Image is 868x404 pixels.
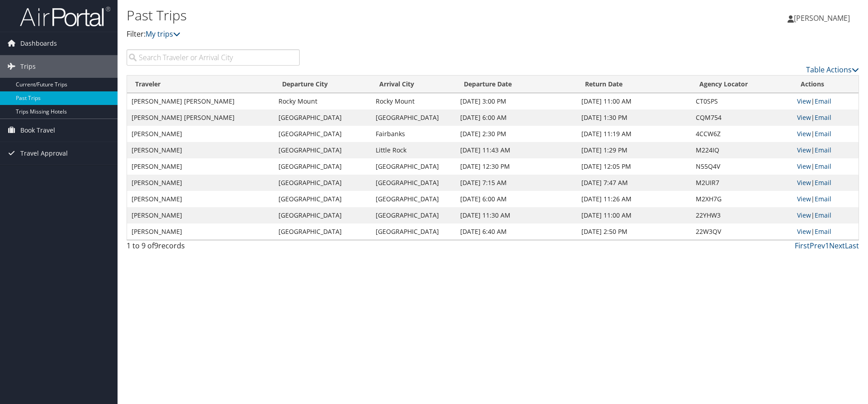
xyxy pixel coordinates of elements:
[127,76,274,93] th: Traveler: activate to sort column ascending
[810,241,825,251] a: Prev
[815,162,831,171] a: Email
[274,93,372,109] td: Rocky Mount
[691,142,793,158] td: M224IQ
[815,129,831,138] a: Email
[577,158,691,175] td: [DATE] 12:05 PM
[577,76,691,93] th: Return Date: activate to sort column ascending
[20,119,55,142] span: Book Travel
[20,55,36,78] span: Trips
[577,126,691,142] td: [DATE] 11:19 AM
[371,93,456,109] td: Rocky Mount
[797,211,811,219] a: View
[127,207,274,223] td: [PERSON_NAME]
[371,191,456,207] td: [GEOGRAPHIC_DATA]
[274,207,372,223] td: [GEOGRAPHIC_DATA]
[371,142,456,158] td: Little Rock
[456,109,576,126] td: [DATE] 6:00 AM
[793,223,859,240] td: |
[20,6,110,27] img: airportal-logo.png
[691,126,793,142] td: 4CCW6Z
[274,175,372,191] td: [GEOGRAPHIC_DATA]
[788,5,859,32] a: [PERSON_NAME]
[456,93,576,109] td: [DATE] 3:00 PM
[691,158,793,175] td: N55Q4V
[691,109,793,126] td: CQM754
[815,146,831,154] a: Email
[793,207,859,223] td: |
[456,223,576,240] td: [DATE] 6:40 AM
[797,97,811,105] a: View
[371,223,456,240] td: [GEOGRAPHIC_DATA]
[795,241,810,251] a: First
[797,227,811,236] a: View
[456,207,576,223] td: [DATE] 11:30 AM
[691,207,793,223] td: 22YHW3
[371,109,456,126] td: [GEOGRAPHIC_DATA]
[371,175,456,191] td: [GEOGRAPHIC_DATA]
[274,142,372,158] td: [GEOGRAPHIC_DATA]
[127,29,615,40] p: Filter:
[577,207,691,223] td: [DATE] 11:00 AM
[815,178,831,187] a: Email
[691,175,793,191] td: M2UIR7
[815,113,831,122] a: Email
[127,158,274,175] td: [PERSON_NAME]
[797,178,811,187] a: View
[815,227,831,236] a: Email
[691,93,793,109] td: CT0SPS
[146,29,180,39] a: My trips
[793,109,859,126] td: |
[274,126,372,142] td: [GEOGRAPHIC_DATA]
[456,126,576,142] td: [DATE] 2:30 PM
[691,76,793,93] th: Agency Locator: activate to sort column ascending
[127,109,274,126] td: [PERSON_NAME] [PERSON_NAME]
[127,126,274,142] td: [PERSON_NAME]
[793,191,859,207] td: |
[274,223,372,240] td: [GEOGRAPHIC_DATA]
[456,175,576,191] td: [DATE] 7:15 AM
[127,6,615,25] h1: Past Trips
[793,142,859,158] td: |
[793,175,859,191] td: |
[793,93,859,109] td: |
[691,223,793,240] td: 22W3QV
[793,76,859,93] th: Actions
[806,65,859,75] a: Table Actions
[794,13,850,23] span: [PERSON_NAME]
[274,109,372,126] td: [GEOGRAPHIC_DATA]
[577,142,691,158] td: [DATE] 1:29 PM
[371,76,456,93] th: Arrival City: activate to sort column ascending
[127,191,274,207] td: [PERSON_NAME]
[127,49,300,66] input: Search Traveler or Arrival City
[20,32,57,55] span: Dashboards
[815,211,831,219] a: Email
[274,158,372,175] td: [GEOGRAPHIC_DATA]
[371,158,456,175] td: [GEOGRAPHIC_DATA]
[127,223,274,240] td: [PERSON_NAME]
[845,241,859,251] a: Last
[793,126,859,142] td: |
[577,223,691,240] td: [DATE] 2:50 PM
[127,142,274,158] td: [PERSON_NAME]
[127,93,274,109] td: [PERSON_NAME] [PERSON_NAME]
[456,142,576,158] td: [DATE] 11:43 AM
[829,241,845,251] a: Next
[371,126,456,142] td: Fairbanks
[825,241,829,251] a: 1
[797,113,811,122] a: View
[456,191,576,207] td: [DATE] 6:00 AM
[274,76,372,93] th: Departure City: activate to sort column ascending
[793,158,859,175] td: |
[577,191,691,207] td: [DATE] 11:26 AM
[797,146,811,154] a: View
[127,240,300,256] div: 1 to 9 of records
[815,195,831,203] a: Email
[797,129,811,138] a: View
[127,175,274,191] td: [PERSON_NAME]
[577,109,691,126] td: [DATE] 1:30 PM
[815,97,831,105] a: Email
[577,175,691,191] td: [DATE] 7:47 AM
[456,158,576,175] td: [DATE] 12:30 PM
[20,142,68,165] span: Travel Approval
[797,195,811,203] a: View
